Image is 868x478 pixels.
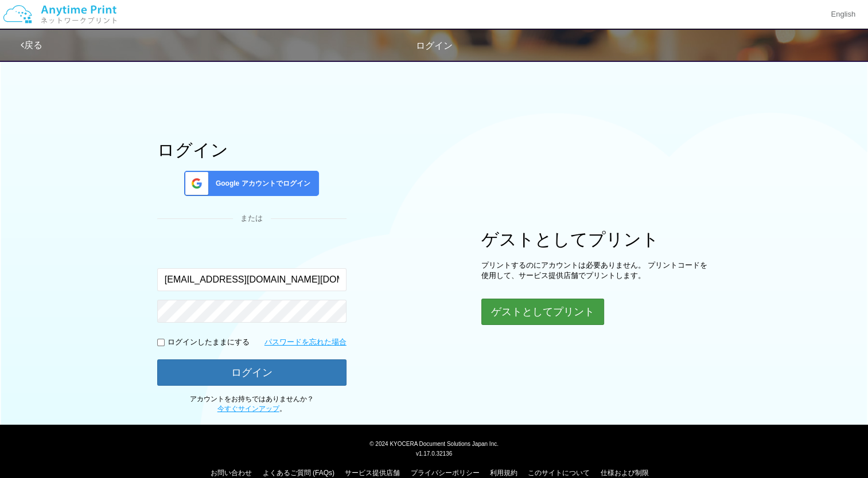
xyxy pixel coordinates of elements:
[416,450,452,457] span: v1.17.0.32136
[157,140,347,159] h1: ログイン
[157,394,347,414] p: アカウントをお持ちではありませんか？
[601,469,649,477] a: 仕様および制限
[211,179,310,189] span: Google アカウントでログイン
[168,337,250,348] p: ログインしたままにする
[416,41,453,50] span: ログイン
[411,469,480,477] a: プライバシーポリシー
[21,40,42,50] a: 戻る
[345,469,400,477] a: サービス提供店舗
[211,469,252,477] a: お問い合わせ
[157,268,347,291] input: メールアドレス
[369,440,499,447] span: © 2024 KYOCERA Document Solutions Japan Inc.
[157,213,347,224] div: または
[217,405,279,413] a: 今すぐサインアップ
[217,405,286,413] span: 。
[528,469,590,477] a: このサイトについて
[264,337,347,348] a: パスワードを忘れた場合
[481,230,711,249] h1: ゲストとしてプリント
[490,469,517,477] a: 利用規約
[481,299,604,325] button: ゲストとしてプリント
[481,260,711,281] p: プリントするのにアカウントは必要ありません。 プリントコードを使用して、サービス提供店舗でプリントします。
[157,359,347,386] button: ログイン
[263,469,334,477] a: よくあるご質問 (FAQs)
